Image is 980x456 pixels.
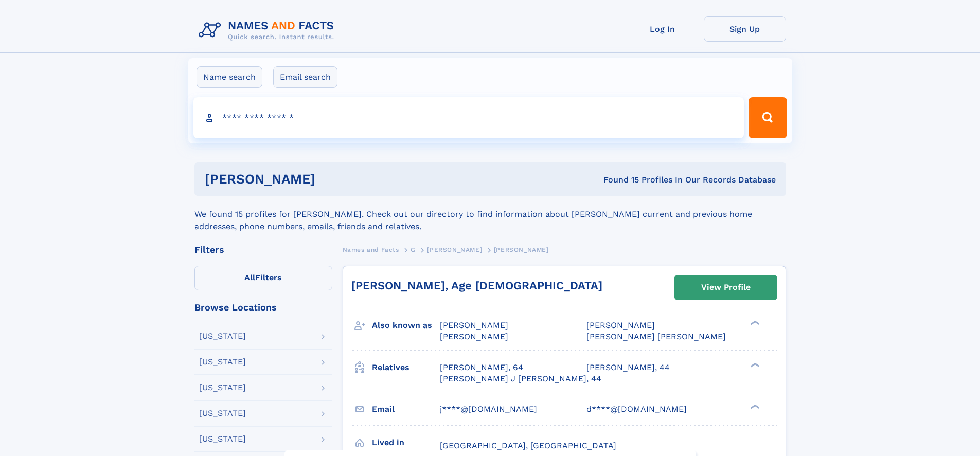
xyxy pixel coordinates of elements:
a: [PERSON_NAME], 44 [586,362,670,373]
a: [PERSON_NAME] J [PERSON_NAME], 44 [440,373,601,385]
span: All [244,272,255,282]
h1: [PERSON_NAME] [205,173,459,186]
div: View Profile [701,276,751,299]
a: G [411,243,416,256]
span: [PERSON_NAME] [PERSON_NAME] [586,332,726,341]
label: Filters [194,266,332,290]
div: [US_STATE] [199,332,246,340]
div: We found 15 profiles for [PERSON_NAME]. Check out our directory to find information about [PERSON... [194,196,786,233]
span: [PERSON_NAME] [586,320,655,330]
a: Names and Facts [343,243,399,256]
label: Email search [273,66,337,88]
h3: Lived in [372,434,440,451]
div: Filters [194,245,332,254]
span: G [411,246,416,253]
span: [PERSON_NAME] [494,246,549,253]
a: [PERSON_NAME] [427,243,482,256]
input: search input [193,97,744,138]
div: ❯ [748,403,760,410]
label: Name search [197,66,262,88]
a: [PERSON_NAME], 64 [440,362,523,373]
span: [PERSON_NAME] [440,332,508,341]
h3: Email [372,400,440,418]
div: [US_STATE] [199,435,246,443]
div: [US_STATE] [199,358,246,366]
a: Log In [621,16,704,42]
div: [US_STATE] [199,384,246,392]
div: [US_STATE] [199,409,246,417]
div: Browse Locations [194,303,332,312]
h3: Also known as [372,317,440,334]
h3: Relatives [372,359,440,376]
a: [PERSON_NAME], Age [DEMOGRAPHIC_DATA] [351,279,602,292]
span: [PERSON_NAME] [427,246,482,253]
a: Sign Up [704,16,786,42]
div: Found 15 Profiles In Our Records Database [459,174,776,186]
span: [PERSON_NAME] [440,320,508,330]
span: [GEOGRAPHIC_DATA], [GEOGRAPHIC_DATA] [440,441,616,450]
div: ❯ [748,361,760,368]
button: Search Button [749,97,787,138]
div: ❯ [748,320,760,326]
img: Logo Names and Facts [194,16,343,44]
a: View Profile [675,275,777,300]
